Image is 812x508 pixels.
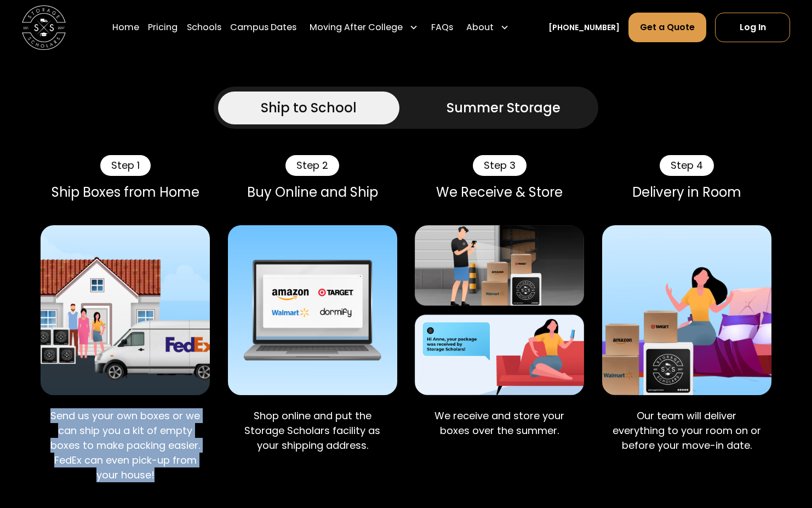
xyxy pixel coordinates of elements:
div: Moving After College [310,21,403,34]
div: Step 4 [660,155,714,176]
a: [PHONE_NUMBER] [548,22,620,33]
div: About [462,12,513,43]
div: About [466,21,494,34]
p: Send us your own boxes or we can ship you a kit of empty boxes to make packing easier. FedEx can ... [49,408,201,482]
a: Home [112,12,139,43]
div: Ship to School [261,98,357,118]
div: Step 3 [473,155,527,176]
a: home [22,5,66,49]
div: Delivery in Room [602,185,771,201]
a: Pricing [148,12,178,43]
a: Campus Dates [230,12,296,43]
a: Schools [187,12,221,43]
p: We receive and store your boxes over the summer. [424,408,575,438]
p: Our team will deliver everything to your room on or before your move-in date. [611,408,763,453]
div: We Receive & Store [415,185,584,201]
div: Step 1 [100,155,151,176]
div: Moving After College [305,12,422,43]
div: Step 2 [285,155,339,176]
div: Ship Boxes from Home [41,185,210,201]
a: Get a Quote [628,13,706,42]
a: Log In [715,13,790,42]
img: Storage Scholars main logo [22,5,66,49]
div: Buy Online and Ship [228,185,397,201]
p: Shop online and put the Storage Scholars facility as your shipping address. [237,408,388,453]
div: Summer Storage [447,98,561,118]
a: FAQs [431,12,453,43]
